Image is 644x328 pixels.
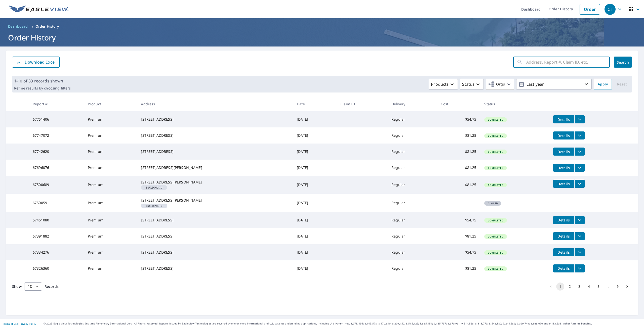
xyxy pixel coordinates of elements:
[6,22,30,30] a: Dashboard
[84,127,137,144] td: Premium
[141,218,289,223] div: [STREET_ADDRESS]
[141,234,289,239] div: [STREET_ADDRESS]
[29,97,84,111] th: Report #
[387,111,437,127] td: Regular
[574,148,585,156] button: filesDropdownBtn-67742620
[525,80,583,89] p: Last year
[437,144,480,160] td: $81.25
[437,127,480,144] td: $81.25
[553,264,574,272] button: detailsBtn-67326360
[84,244,137,260] td: Premium
[614,283,622,291] button: Go to page 9
[516,79,592,90] button: Last year
[387,194,437,212] td: Regular
[556,149,571,154] span: Details
[553,131,574,139] button: detailsBtn-67747072
[35,24,59,29] p: Order History
[437,194,480,212] td: -
[574,264,585,272] button: filesDropdownBtn-67326360
[574,232,585,240] button: filesDropdownBtn-67391882
[556,218,571,222] span: Details
[556,234,571,239] span: Details
[293,244,336,260] td: [DATE]
[574,164,585,172] button: filesDropdownBtn-67696076
[556,250,571,255] span: Details
[618,60,628,65] span: Search
[293,144,336,160] td: [DATE]
[6,22,638,30] nav: breadcrumb
[84,228,137,244] td: Premium
[460,79,484,90] button: Status
[594,283,602,291] button: Go to page 5
[29,244,84,260] td: 67334276
[553,216,574,224] button: detailsBtn-67461080
[566,283,574,291] button: Go to page 2
[141,198,289,203] div: [STREET_ADDRESS][PERSON_NAME]
[9,6,68,13] img: EV Logo
[84,176,137,194] td: Premium
[29,260,84,276] td: 67326360
[556,283,564,291] button: page 1
[387,228,437,244] td: Regular
[462,81,474,87] p: Status
[546,283,632,291] nav: pagination navigation
[437,160,480,176] td: $81.25
[146,205,162,207] em: Building ID
[387,144,437,160] td: Regular
[84,160,137,176] td: Premium
[141,165,289,170] div: [STREET_ADDRESS][PERSON_NAME]
[431,81,449,87] p: Products
[137,97,293,111] th: Address
[437,212,480,228] td: $54.75
[556,133,571,138] span: Details
[84,111,137,127] td: Premium
[29,111,84,127] td: 67751406
[553,180,574,188] button: detailsBtn-67500689
[437,176,480,194] td: $81.25
[84,194,137,212] td: Premium
[585,283,593,291] button: Go to page 4
[623,283,631,291] button: Go to next page
[574,131,585,139] button: filesDropdownBtn-67747072
[141,149,289,154] div: [STREET_ADDRESS]
[293,212,336,228] td: [DATE]
[553,115,574,123] button: detailsBtn-67751406
[29,212,84,228] td: 67461080
[556,181,571,186] span: Details
[387,212,437,228] td: Regular
[485,219,506,222] span: Completed
[437,228,480,244] td: $81.25
[25,59,56,65] p: Download Excel
[485,150,506,154] span: Completed
[336,97,387,111] th: Claim ID
[486,79,514,90] button: Orgs
[387,244,437,260] td: Regular
[293,127,336,144] td: [DATE]
[574,180,585,188] button: filesDropdownBtn-67500689
[485,134,506,137] span: Completed
[485,183,506,187] span: Completed
[293,111,336,127] td: [DATE]
[574,216,585,224] button: filesDropdownBtn-67461080
[575,283,583,291] button: Go to page 3
[293,160,336,176] td: [DATE]
[553,232,574,240] button: detailsBtn-67391882
[485,267,506,270] span: Completed
[3,322,18,325] a: Terms of Use
[480,97,549,111] th: Status
[29,176,84,194] td: 67500689
[556,165,571,170] span: Details
[437,111,480,127] td: $54.75
[387,160,437,176] td: Regular
[141,117,289,122] div: [STREET_ADDRESS]
[485,251,506,254] span: Completed
[8,24,28,29] span: Dashboard
[293,176,336,194] td: [DATE]
[485,235,506,238] span: Completed
[387,97,437,111] th: Delivery
[553,148,574,156] button: detailsBtn-67742620
[604,284,612,289] div: …
[605,4,616,15] div: CT
[437,244,480,260] td: $54.75
[429,79,458,90] button: Products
